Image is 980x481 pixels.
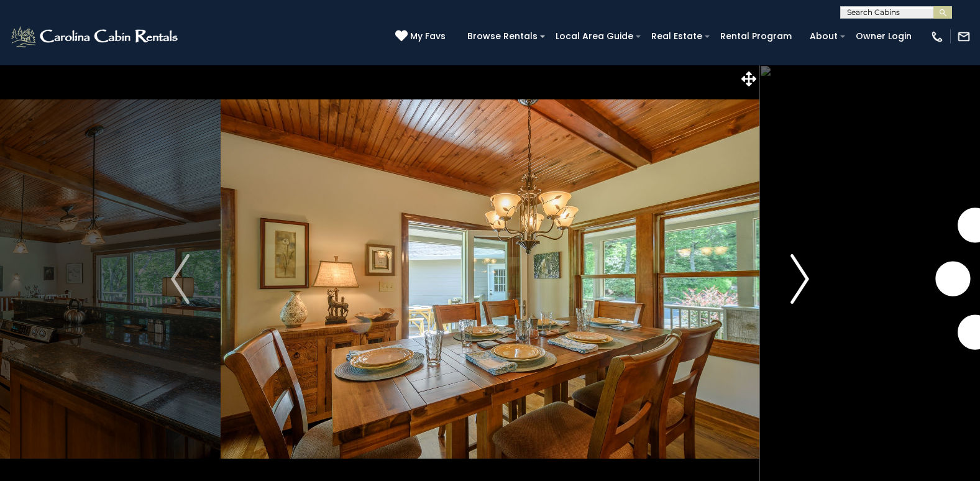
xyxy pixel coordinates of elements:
[804,27,844,46] a: About
[410,30,446,43] span: My Favs
[849,27,918,46] a: Owner Login
[714,27,798,46] a: Rental Program
[645,27,708,46] a: Real Estate
[461,27,544,46] a: Browse Rentals
[790,254,809,304] img: arrow
[9,24,181,49] img: White-1-2.png
[957,30,971,44] img: mail-regular-white.png
[395,30,449,44] a: My Favs
[930,30,944,44] img: phone-regular-white.png
[549,27,639,46] a: Local Area Guide
[171,254,190,304] img: arrow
